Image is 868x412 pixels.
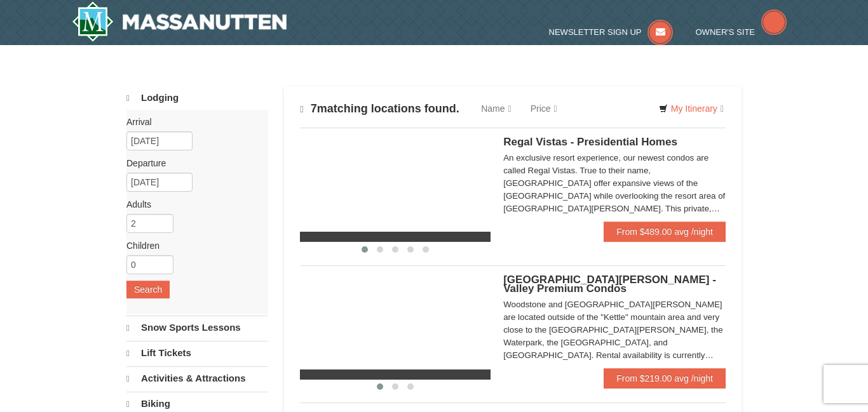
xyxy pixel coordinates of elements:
[126,239,259,252] label: Children
[126,116,259,128] label: Arrival
[696,27,756,37] span: Owner's Site
[696,27,787,37] a: Owner's Site
[604,368,726,389] a: From $219.00 avg /night
[300,102,459,116] h4: matching locations found.
[311,102,317,115] span: 7
[549,27,674,37] a: Newsletter Sign Up
[126,316,268,340] a: Snow Sports Lessons
[471,96,520,121] a: Name
[503,274,716,295] span: [GEOGRAPHIC_DATA][PERSON_NAME] - Valley Premium Condos
[651,99,732,118] a: My Itinerary
[126,86,268,110] a: Lodging
[503,298,726,362] div: Woodstone and [GEOGRAPHIC_DATA][PERSON_NAME] are located outside of the "Kettle" mountain area an...
[72,1,287,42] img: Massanutten Resort Logo
[503,152,726,215] div: An exclusive resort experience, our newest condos are called Regal Vistas. True to their name, [G...
[72,1,287,42] a: Massanutten Resort
[126,198,259,211] label: Adults
[521,96,567,121] a: Price
[503,136,677,148] span: Regal Vistas - Presidential Homes
[549,27,642,37] span: Newsletter Sign Up
[126,157,259,169] label: Departure
[604,222,726,242] a: From $489.00 avg /night
[126,281,170,298] button: Search
[126,341,268,365] a: Lift Tickets
[126,366,268,390] a: Activities & Attractions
